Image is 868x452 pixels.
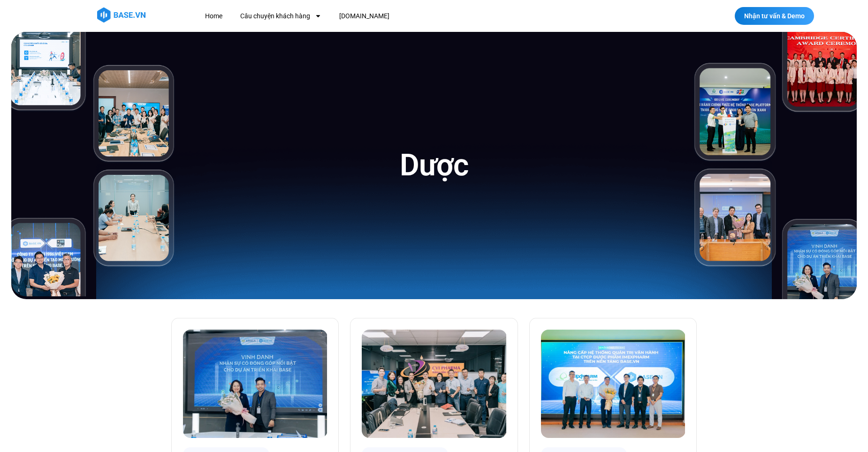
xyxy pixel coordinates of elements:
[735,7,814,25] a: Nhận tư vấn & Demo
[233,8,328,25] a: Câu chuyện khách hàng
[332,8,396,25] a: [DOMAIN_NAME]
[400,146,468,185] h1: Dược
[744,13,805,19] span: Nhận tư vấn & Demo
[198,8,229,25] a: Home
[198,8,562,25] nav: Menu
